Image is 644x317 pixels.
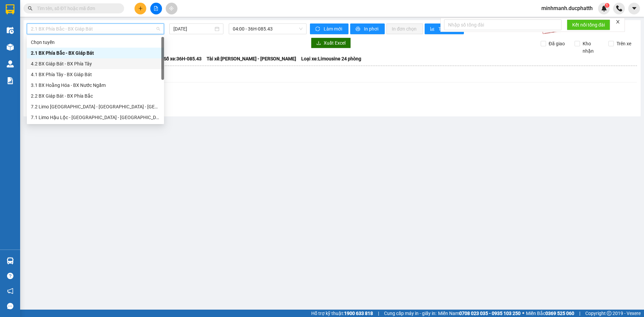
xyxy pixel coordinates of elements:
[607,311,611,316] span: copyright
[27,101,164,112] div: 7.2 Limo Hà Nội - Bỉm Sơn - Hậu Lộc
[545,311,574,316] strong: 0369 525 060
[31,82,160,89] div: 3.1 BX Hoằng Hóa - BX Nước Ngầm
[567,19,610,30] button: Kết nối tổng đài
[31,114,160,121] div: 7.1 Limo Hậu Lộc - [GEOGRAPHIC_DATA] - [GEOGRAPHIC_DATA]
[536,4,598,12] span: minhmanh.ducphatth
[580,40,603,55] span: Kho nhận
[31,92,160,100] div: 2.2 BX Giáp Bát - BX Phía Bắc
[138,6,143,11] span: plus
[311,38,351,48] button: downloadXuất Excel
[522,312,524,315] span: ⚪️
[324,25,343,33] span: Làm mới
[27,112,164,123] div: 7.1 Limo Hậu Lộc - Bỉm Sơn - Hà Nội
[31,24,160,34] span: 2.1 BX Phía Bắc - BX Giáp Bát
[315,27,321,32] span: sync
[378,310,379,317] span: |
[356,27,361,32] span: printer
[350,23,385,34] button: printerIn phơi
[37,5,116,12] input: Tìm tên, số ĐT hoặc mã đơn
[27,48,164,58] div: 2.1 BX Phía Bắc - BX Giáp Bát
[614,40,634,47] span: Trên xe
[526,310,574,317] span: Miền Bắc
[27,80,164,91] div: 3.1 BX Hoằng Hóa - BX Nước Ngầm
[364,25,379,33] span: In phơi
[7,288,13,294] span: notification
[7,27,14,34] img: warehouse-icon
[615,19,620,24] span: close
[459,311,521,316] strong: 0708 023 035 - 0935 103 250
[31,49,160,57] div: 2.1 BX Phía Bắc - BX Giáp Bát
[150,3,162,14] button: file-add
[164,55,202,62] span: Số xe: 36H-085.43
[6,4,14,14] img: logo-vxr
[546,40,568,47] span: Đã giao
[31,60,160,67] div: 4.2 BX Giáp Bát - BX Phía Tây
[616,5,622,11] img: phone-icon
[425,23,464,34] button: bar-chartThống kê
[628,3,640,14] button: caret-down
[311,310,373,317] span: Hỗ trợ kỹ thuật:
[430,27,436,32] span: bar-chart
[605,3,609,8] sup: 1
[7,257,14,264] img: warehouse-icon
[572,21,605,29] span: Kết nối tổng đài
[31,71,160,78] div: 4.1 BX Phía Tây - BX Giáp Bát
[31,39,160,46] div: Chọn tuyến
[166,3,177,14] button: aim
[169,6,174,11] span: aim
[154,6,158,11] span: file-add
[27,58,164,69] div: 4.2 BX Giáp Bát - BX Phía Tây
[31,103,160,110] div: 7.2 Limo [GEOGRAPHIC_DATA] - [GEOGRAPHIC_DATA] - [GEOGRAPHIC_DATA]
[579,310,580,317] span: |
[207,55,296,62] span: Tài xế: [PERSON_NAME] - [PERSON_NAME]
[344,311,373,316] strong: 1900 633 818
[310,23,348,34] button: syncLàm mới
[386,23,423,34] button: In đơn chọn
[7,44,14,51] img: warehouse-icon
[135,3,146,14] button: plus
[606,3,608,8] span: 1
[7,77,14,84] img: solution-icon
[7,303,13,309] span: message
[384,310,436,317] span: Cung cấp máy in - giấy in:
[27,91,164,101] div: 2.2 BX Giáp Bát - BX Phía Bắc
[438,310,521,317] span: Miền Nam
[7,273,13,279] span: question-circle
[233,24,303,34] span: 04:00 - 36H-085.43
[27,69,164,80] div: 4.1 BX Phía Tây - BX Giáp Bát
[27,37,164,48] div: Chọn tuyến
[601,5,607,11] img: icon-new-feature
[301,55,361,62] span: Loại xe: Limousine 24 phòng
[7,60,14,67] img: warehouse-icon
[444,19,561,30] input: Nhập số tổng đài
[631,5,637,11] span: caret-down
[28,6,33,11] span: search
[173,25,213,33] input: 12/10/2025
